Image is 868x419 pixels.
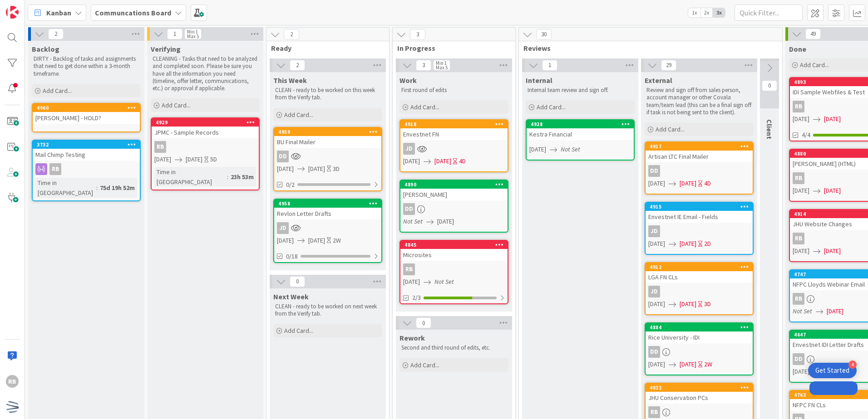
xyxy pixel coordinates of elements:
[531,121,634,127] div: 4928
[762,80,777,91] span: 0
[789,44,806,54] span: Done
[400,120,508,140] div: 4918Envestnet FN
[274,200,381,219] div: 4958Revlon Letter Drafts
[151,44,181,54] span: Verifying
[527,120,634,140] div: 4928Kestra Financial
[273,199,382,263] a: 4958Revlon Letter DraftsJD[DATE][DATE]2W0/18
[648,360,665,369] span: [DATE]
[33,104,140,112] div: 4960
[278,200,381,207] div: 4958
[403,263,415,275] div: RB
[648,286,660,297] div: JD
[416,317,431,328] span: 0
[32,140,141,201] a: 3732Mail Chimp TestingRBTime in [GEOGRAPHIC_DATA]:75d 19h 52m
[210,155,217,164] div: 5D
[152,127,259,138] div: JPMC - Sample Records
[401,87,507,94] p: First round of edits
[646,87,752,116] p: Review and sign off from sales person, account manager or other Covala team/team lead (this can b...
[162,101,191,109] span: Add Card...
[278,129,381,135] div: 4959
[400,263,508,275] div: RB
[646,286,753,297] div: JD
[153,55,258,92] p: CLEANING - Tasks that need to be analyzed and completed soon. Please be sure you have all the inf...
[399,119,508,172] a: 4918Envestnet FNJD[DATE][DATE]4D
[650,204,753,210] div: 4915
[646,151,753,162] div: Artisan LTC Final Mailer
[400,249,508,261] div: Microsites
[228,172,256,182] div: 23h 53m
[33,149,140,161] div: Mail Chimp Testing
[459,156,466,166] div: 4D
[400,143,508,155] div: JD
[33,104,140,124] div: 4960[PERSON_NAME] - HOLD?
[416,60,431,71] span: 3
[33,141,140,149] div: 3732
[680,299,696,309] span: [DATE]
[793,114,809,124] span: [DATE]
[410,103,439,111] span: Add Card...
[271,44,378,53] span: Ready
[735,5,803,21] input: Quick Filter...
[646,225,753,237] div: JD
[646,406,753,418] div: RB
[808,363,857,378] div: Open Get Started checklist, remaining modules: 4
[186,155,202,164] span: [DATE]
[403,203,415,215] div: DD
[827,307,843,316] span: [DATE]
[152,118,259,138] div: 4929JPMC - Sample Records
[46,7,71,18] span: Kanban
[397,44,504,53] span: In Progress
[680,360,696,369] span: [DATE]
[410,361,439,369] span: Add Card...
[646,142,753,151] div: 4917
[274,128,381,148] div: 4959BU Final Mailer
[274,136,381,148] div: BU Final Mailer
[645,262,754,315] a: 4912LGA FN CLsJD[DATE][DATE]3D
[523,44,771,53] span: Reviews
[646,142,753,162] div: 4917Artisan LTC Final Mailer
[98,183,137,193] div: 75d 19h 52m
[645,202,754,255] a: 4915Envestnet IE Email - FieldsJD[DATE][DATE]2D
[527,120,634,128] div: 4928
[274,200,381,208] div: 4958
[35,178,96,198] div: Time in [GEOGRAPHIC_DATA]
[437,217,454,226] span: [DATE]
[274,128,381,136] div: 4959
[704,299,711,309] div: 3D
[793,353,804,365] div: DD
[308,236,325,245] span: [DATE]
[645,141,754,195] a: 4917Artisan LTC Final MailerDD[DATE][DATE]4D
[403,217,423,225] i: Not Set
[33,112,140,124] div: [PERSON_NAME] - HOLD?
[650,385,753,391] div: 4832
[48,29,64,39] span: 2
[680,239,696,248] span: [DATE]
[290,276,305,287] span: 0
[646,346,753,358] div: DD
[793,172,804,184] div: RB
[274,222,381,234] div: JD
[96,183,98,193] span: :
[227,172,228,182] span: :
[713,8,725,17] span: 3x
[680,179,696,188] span: [DATE]
[404,121,508,127] div: 4918
[404,242,508,248] div: 4845
[33,141,140,161] div: 3732Mail Chimp Testing
[704,179,711,188] div: 4D
[284,111,313,119] span: Add Card...
[403,277,420,287] span: [DATE]
[648,299,665,309] span: [DATE]
[412,293,421,302] span: 2/3
[399,333,425,342] span: Rework
[537,103,566,111] span: Add Card...
[646,384,753,404] div: 4832JHU Conservation PCs
[399,240,508,304] a: 4845MicrositesRB[DATE]Not Set2/3
[277,222,289,234] div: JD
[400,180,508,189] div: 4890
[793,101,804,112] div: RB
[848,361,857,369] div: 4
[688,8,700,17] span: 1x
[824,186,841,195] span: [DATE]
[403,143,415,155] div: JD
